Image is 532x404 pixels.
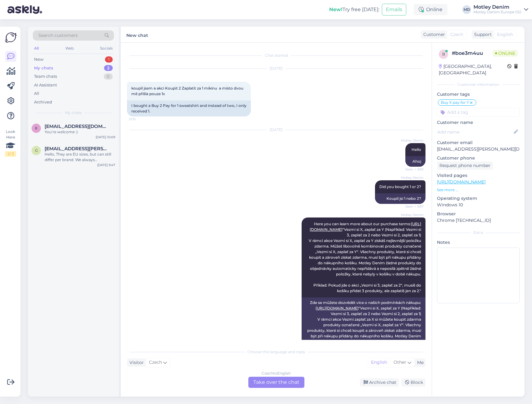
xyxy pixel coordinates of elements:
[97,163,115,167] div: [DATE] 9:47
[412,147,421,152] span: Hello
[437,108,520,117] input: Add a tag
[35,148,38,153] span: g
[437,155,520,161] p: Customer phone
[96,135,115,139] div: [DATE] 10:09
[65,110,82,116] span: My chats
[437,187,520,193] p: See more ...
[400,167,424,172] span: Seen ✓ 8:53
[473,5,521,10] div: Motley Denim
[45,151,115,163] div: Hello, They are EU sizes, but can still differ per brand. We always recommend checking the size g...
[149,359,162,366] span: Czech
[414,4,447,15] div: Online
[473,5,528,15] a: Motley DenimMotley Denim Europe OÜ
[437,202,520,208] p: Windows 10
[462,5,471,14] div: MD
[493,50,518,57] span: Online
[104,73,113,80] div: 0
[450,31,463,38] span: Czech
[131,86,244,96] span: koupil jsem a akci Koupit 2 Zaplatit za 1 mikinu a místo dvou mě přišla pouze 1x
[473,10,521,15] div: Motley Denim Europe OÜ
[368,358,390,367] div: English
[5,129,16,157] div: Look Here
[497,31,513,38] span: English
[38,32,78,39] span: Search customers
[34,65,53,71] div: My chats
[127,127,425,133] div: [DATE]
[441,101,469,104] span: Buy X pay for Y
[129,117,152,121] span: 21:15
[437,217,520,224] p: Chrome [TECHNICAL_ID]
[437,230,520,235] div: Extra
[34,82,57,88] div: AI Assistant
[439,63,507,76] div: [GEOGRAPHIC_DATA], [GEOGRAPHIC_DATA]
[5,151,16,157] div: 2 / 3
[5,32,17,43] img: Askly Logo
[104,65,113,71] div: 2
[421,31,445,38] div: Customer
[379,184,421,189] span: Did you bought 1 or 2?
[360,378,399,387] div: Archive chat
[472,31,492,38] div: Support
[437,179,486,185] a: [URL][DOMAIN_NAME]
[400,204,424,209] span: Seen ✓ 8:57
[437,172,520,179] p: Visited pages
[442,52,445,56] span: b
[452,50,493,57] div: # boe3m4uu
[437,195,520,202] p: Operating system
[64,44,75,52] div: Web
[33,44,40,52] div: All
[34,73,57,80] div: Team chats
[400,175,424,180] span: Motley Denim
[105,56,113,63] div: 1
[262,371,291,376] div: Czech to English
[127,359,144,366] div: Visitor
[329,7,342,12] b: New!
[45,129,115,135] div: You’re welcome :)
[248,377,304,388] div: Take over the chat
[329,6,379,13] div: Try free [DATE]:
[437,161,493,170] div: Request phone number
[437,91,520,98] p: Customer tags
[127,53,425,58] div: Chat started
[382,4,406,15] button: Emails
[302,297,425,375] div: Zde se můžete dozvědět více o našich podmínkách nákupu: "Vezmi si X, zaplať za Y (Například: Vezm...
[401,378,425,387] div: Block
[415,359,424,366] div: Me
[400,138,424,143] span: Motley Denim
[35,126,37,130] span: 8
[127,100,251,116] div: I bought a Buy 2 Pay for 1 sweatshirt and instead of two, I only received 1.
[127,66,425,71] div: [DATE]
[437,129,512,135] input: Add name
[400,213,424,217] span: Motley Denim
[437,119,520,126] p: Customer name
[394,359,406,365] span: Other
[437,239,520,246] p: Notes
[437,82,520,87] div: Customer information
[437,211,520,217] p: Browser
[316,306,359,310] a: [URL][DOMAIN_NAME]
[437,139,520,146] p: Customer email
[309,222,422,293] span: Here you can learn more about our purchase terms: "Vezmi si X, zaplať za Y (Například: Vezmi si 3...
[34,56,43,63] div: New
[34,90,39,97] div: All
[127,349,425,355] div: Choose the language and reply
[99,44,114,52] div: Socials
[126,30,148,39] label: New chat
[34,99,52,105] div: Archived
[405,156,425,167] div: Ahoj
[45,124,109,129] span: 88maka25@gmail.com
[45,146,109,151] span: goran.hanning@gmail.com
[375,193,425,204] div: Koupil jsi 1 nebo 2?
[437,146,520,152] p: [EMAIL_ADDRESS][PERSON_NAME][DOMAIN_NAME]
